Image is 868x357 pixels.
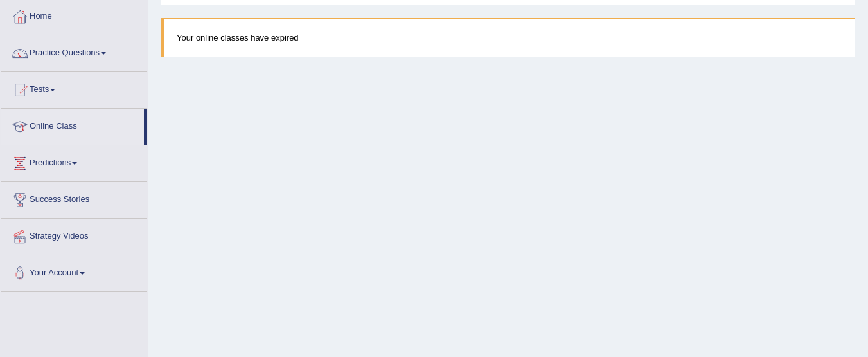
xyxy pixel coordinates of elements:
[1,219,147,251] a: Strategy Videos
[1,109,144,141] a: Online Class
[1,72,147,104] a: Tests
[1,35,147,68] a: Practice Questions
[1,182,147,214] a: Success Stories
[1,145,147,178] a: Predictions
[1,255,147,288] a: Your Account
[161,18,855,57] blockquote: Your online classes have expired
